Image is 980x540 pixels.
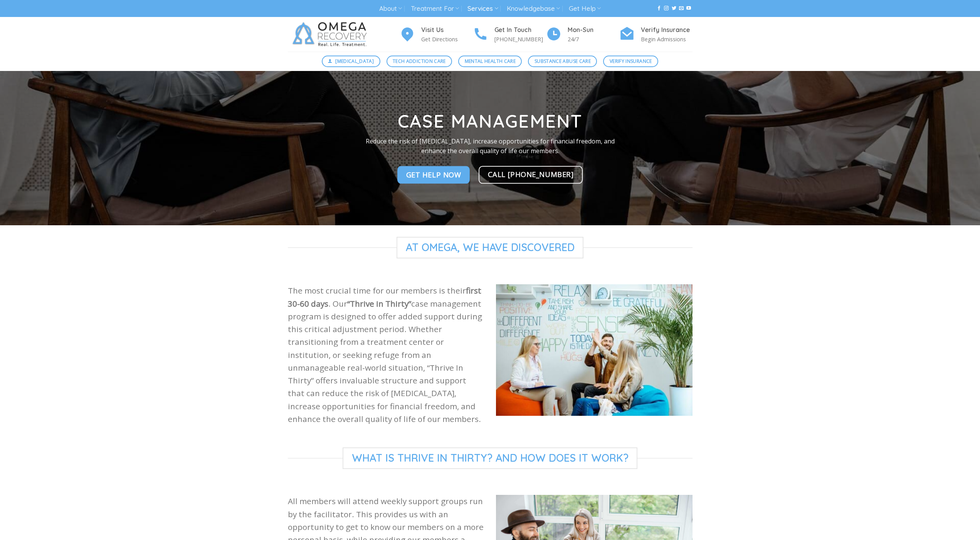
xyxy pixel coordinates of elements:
[568,35,619,44] p: 24/7
[473,25,546,44] a: Get In Touch [PHONE_NUMBER]
[619,25,693,44] a: Verify Insurance Begin Admissions
[398,110,582,133] strong: Case Management
[664,6,669,11] a: Follow on Instagram
[458,56,522,67] a: Mental Health Care
[672,6,676,11] a: Follow on Twitter
[569,2,601,16] a: Get Help
[488,169,574,180] span: CALL [PHONE_NUMBER]
[507,2,560,16] a: Knowledgebase
[465,57,516,65] span: Mental Health Care
[397,166,470,184] a: Get Help Now
[335,57,374,65] span: [MEDICAL_DATA]
[379,2,402,16] a: About
[686,6,691,11] a: Follow on YouTube
[610,57,652,65] span: Verify Insurance
[641,35,693,44] p: Begin Admissions
[528,56,597,67] a: Substance Abuse Care
[343,447,638,469] span: What is Thrive in Thirty? And How Does it work?
[467,2,498,16] a: Services
[535,57,591,65] span: Substance Abuse Care
[406,169,461,180] span: Get Help Now
[679,6,684,11] a: Send us an email
[288,17,375,52] img: Omega Recovery
[400,25,473,44] a: Visit Us Get Directions
[397,237,584,258] span: At Omega, We Have Discovered
[479,166,583,184] a: CALL [PHONE_NUMBER]
[568,25,619,35] h4: Mon-Sun
[322,56,380,67] a: [MEDICAL_DATA]
[421,25,473,35] h4: Visit Us
[288,284,484,425] p: The most crucial time for our members is their . Our case management program is designed to offer...
[387,56,452,67] a: Tech Addiction Care
[603,56,658,67] a: Verify Insurance
[347,298,411,309] strong: “Thrive in Thirty”
[494,35,546,44] p: [PHONE_NUMBER]
[421,35,473,44] p: Get Directions
[365,137,615,156] p: Reduce the risk of [MEDICAL_DATA], increase opportunities for financial freedom, and enhance the ...
[657,6,661,11] a: Follow on Facebook
[641,25,693,35] h4: Verify Insurance
[494,25,546,35] h4: Get In Touch
[288,285,481,309] strong: first 30-60 days
[393,57,446,65] span: Tech Addiction Care
[411,2,459,16] a: Treatment For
